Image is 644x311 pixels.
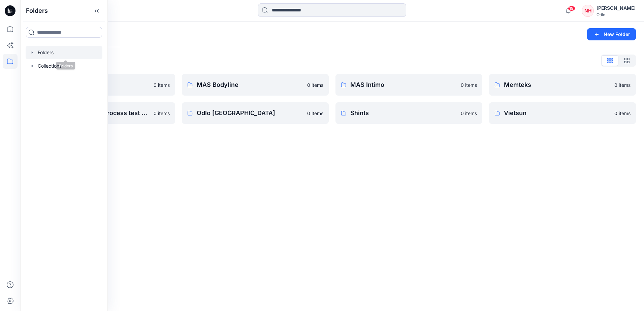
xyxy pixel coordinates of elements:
[307,81,323,89] p: 0 items
[597,4,636,12] div: [PERSON_NAME]
[582,5,594,17] div: NH
[504,108,610,118] p: Vietsun
[154,81,170,89] p: 0 items
[504,80,610,90] p: Memteks
[335,102,482,124] a: Shints0 items
[597,12,636,17] div: Odlo
[154,110,170,117] p: 0 items
[307,110,323,117] p: 0 items
[489,74,636,96] a: Memteks0 items
[614,110,631,117] p: 0 items
[335,74,482,96] a: MAS Intimo0 items
[614,81,631,89] p: 0 items
[350,80,457,90] p: MAS Intimo
[587,28,636,40] button: New Folder
[197,80,303,90] p: MAS Bodyline
[461,81,477,89] p: 0 items
[197,108,303,118] p: Odlo [GEOGRAPHIC_DATA]
[568,6,575,11] span: 19
[182,102,329,124] a: Odlo [GEOGRAPHIC_DATA]0 items
[182,74,329,96] a: MAS Bodyline0 items
[350,108,457,118] p: Shints
[461,110,477,117] p: 0 items
[489,102,636,124] a: Vietsun0 items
